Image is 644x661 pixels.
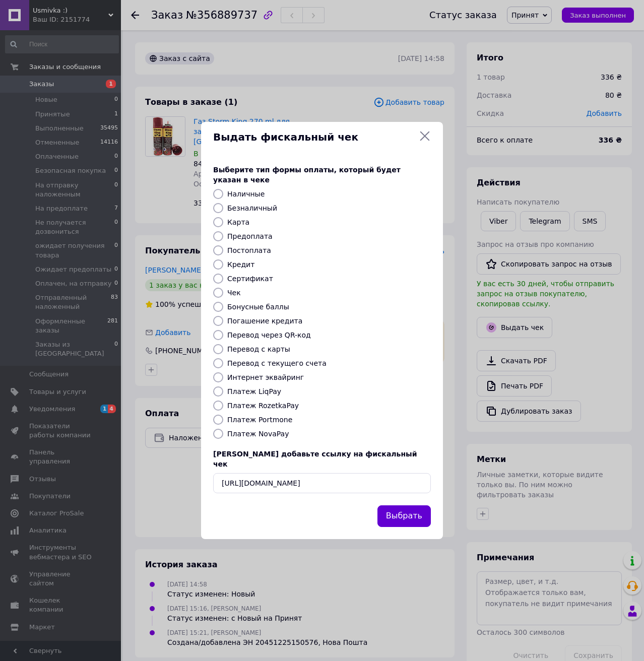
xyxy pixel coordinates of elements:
[227,317,302,325] label: Погашение кредита
[227,430,289,438] label: Платеж NovaPay
[227,345,290,353] label: Перевод с карты
[213,130,415,145] span: Выдать фискальный чек
[227,218,249,226] label: Карта
[377,505,431,527] button: Выбрать
[227,246,271,254] label: Постоплата
[227,416,292,424] label: Платеж Portmone
[227,204,277,212] label: Безналичный
[227,331,311,339] label: Перевод через QR-код
[227,275,273,283] label: Сертификат
[227,303,289,311] label: Бонусные баллы
[227,289,241,297] label: Чек
[227,190,265,198] label: Наличные
[227,373,304,381] label: Интернет эквайринг
[227,232,273,240] label: Предоплата
[227,359,327,367] label: Перевод с текущего счета
[213,473,431,493] input: URL чека
[213,166,401,184] span: Выберите тип формы оплаты, который будет указан в чеке
[227,260,254,269] label: Кредит
[213,450,417,468] span: [PERSON_NAME] добавьте ссылку на фискальный чек
[227,402,299,410] label: Платеж RozetkaPay
[227,387,281,395] label: Платеж LiqPay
